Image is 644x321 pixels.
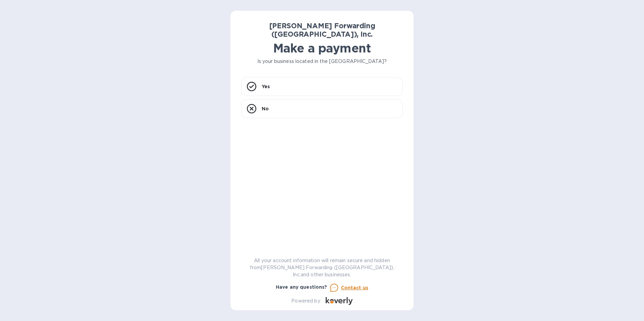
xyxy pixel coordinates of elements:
p: All your account information will remain secure and hidden from [PERSON_NAME] Forwarding ([GEOGRA... [241,257,403,278]
p: Yes [262,83,270,90]
p: Powered by [291,297,320,305]
p: Is your business located in the [GEOGRAPHIC_DATA]? [241,58,403,65]
h1: Make a payment [241,41,403,55]
b: [PERSON_NAME] Forwarding ([GEOGRAPHIC_DATA]), Inc. [269,22,375,38]
b: Have any questions? [276,284,327,290]
u: Contact us [341,285,368,290]
p: No [262,105,269,112]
